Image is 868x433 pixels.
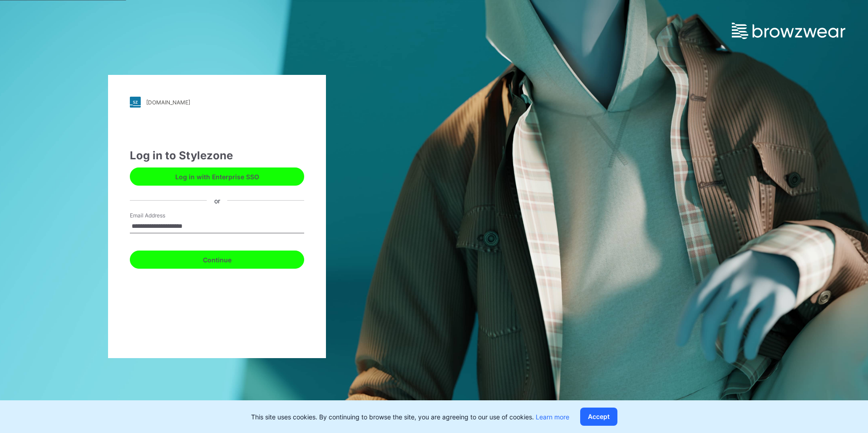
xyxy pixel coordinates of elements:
[580,408,617,426] button: Accept
[130,167,304,186] button: Log in with Enterprise SSO
[130,251,304,269] button: Continue
[536,413,569,421] a: Learn more
[251,412,569,422] p: This site uses cookies. By continuing to browse the site, you are agreeing to our use of cookies.
[130,97,141,108] img: stylezone-logo.562084cfcfab977791bfbf7441f1a819.svg
[130,212,193,220] label: Email Address
[130,97,304,108] a: [DOMAIN_NAME]
[732,23,845,39] img: browzwear-logo.e42bd6dac1945053ebaf764b6aa21510.svg
[207,196,227,205] div: or
[130,148,304,164] div: Log in to Stylezone
[146,99,190,106] div: [DOMAIN_NAME]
